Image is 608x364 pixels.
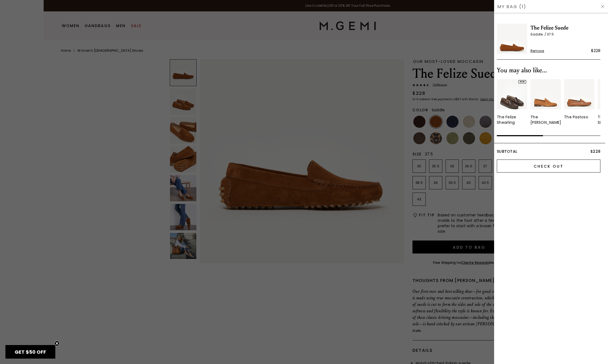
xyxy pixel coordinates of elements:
span: The Felize Suede [530,24,600,32]
span: GET $50 OFF [15,349,46,355]
span: 37.5 [547,32,554,37]
button: Close teaser [54,341,60,346]
img: 7245292175419_02_Hover_New_TheFerlizeShearling_Chocolate_Crocco_290x387_crop_center.jpg [497,79,527,109]
span: $228 [590,149,600,154]
div: $228 [591,47,600,54]
span: Saddle [530,32,547,37]
div: The [PERSON_NAME] [530,114,561,125]
input: Check Out [497,160,600,173]
a: NEWThe Felize Shearling [497,79,527,125]
div: 1 / 7 [497,79,527,125]
div: GET $50 OFFClose teaser [5,345,55,359]
a: The Pastoso [564,79,594,120]
div: 3 / 7 [564,79,594,125]
div: You may also like... [497,66,600,75]
img: v_11953_01_Main_New_TheSacca_Luggage_Suede_290x387_crop_center.jpg [530,79,561,109]
img: v_11572_01_Main_New_ThePastoso_Tan_Leather_290x387_crop_center.jpg [564,79,594,109]
img: Hide Drawer [600,4,605,9]
img: The Felize Suede [497,24,527,54]
div: The Felize Shearling [497,114,527,125]
span: Remove [530,49,544,53]
span: Subtotal [497,149,517,154]
div: The Pastoso [564,114,588,120]
a: The [PERSON_NAME] [530,79,561,125]
div: NEW [519,80,526,83]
